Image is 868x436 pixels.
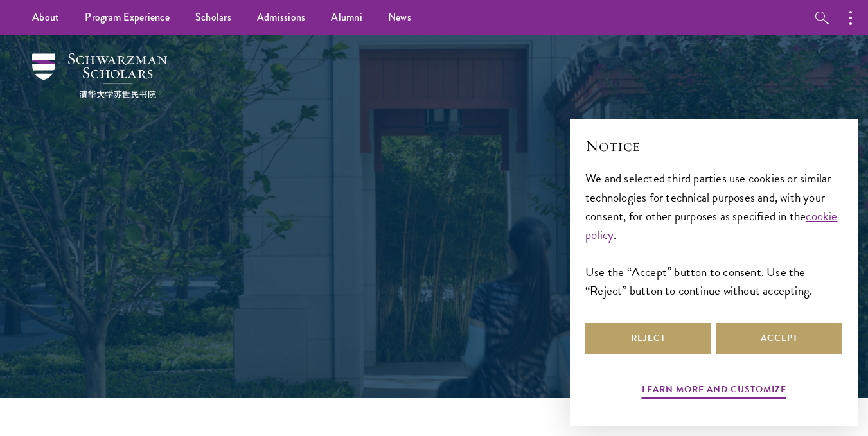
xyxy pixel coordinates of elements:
button: Learn more and customize [642,381,786,401]
button: Reject [585,323,711,354]
img: Schwarzman Scholars [32,53,167,98]
div: We and selected third parties use cookies or similar technologies for technical purposes and, wit... [585,169,842,299]
button: Accept [716,323,842,354]
a: cookie policy [585,207,838,244]
h2: Notice [585,135,842,157]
